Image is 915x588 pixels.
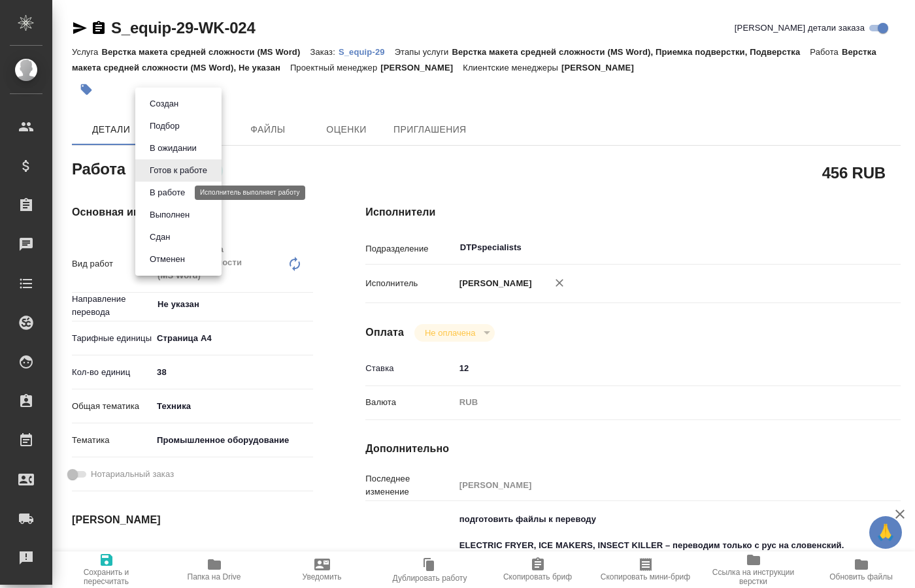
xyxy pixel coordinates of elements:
[146,119,184,133] button: Подбор
[146,163,211,178] button: Готов к работе
[146,252,189,267] button: Отменен
[146,141,201,155] button: В ожидании
[146,230,174,244] button: Сдан
[146,208,193,222] button: Выполнен
[146,97,182,111] button: Создан
[146,186,189,200] button: В работе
